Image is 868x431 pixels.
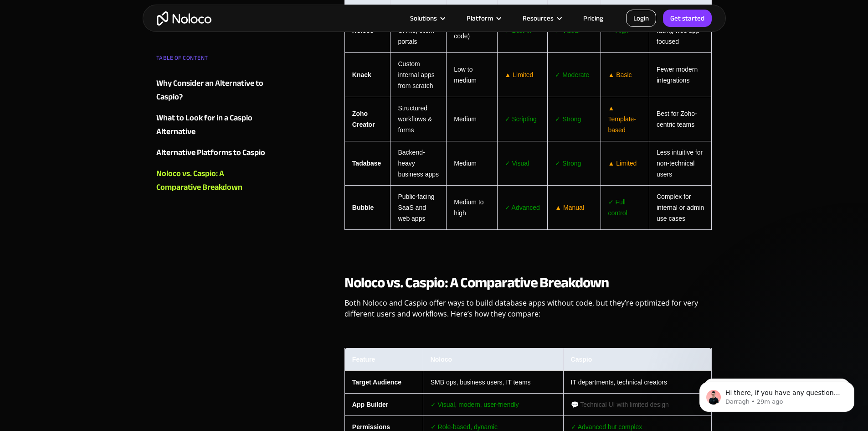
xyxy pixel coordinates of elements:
[572,12,615,24] a: Pricing
[601,186,649,230] td: ✓ Full control
[399,12,455,24] div: Solutions
[390,186,447,230] td: Public-facing SaaS and web apps
[563,348,712,371] th: Caspio
[344,394,423,416] td: App Builder
[423,371,563,394] td: SMB ops, business users, IT teams
[344,141,390,186] td: Tadabase
[497,141,548,186] td: ✓ Visual
[686,363,868,426] iframe: Intercom notifications message
[156,167,267,194] a: Noloco vs. Caspio: A Comparative Breakdown
[156,146,267,160] a: Alternative Platforms to Caspio
[563,371,712,394] td: IT departments, technical creators
[156,51,267,69] div: TABLE OF CONTENT
[626,10,656,27] a: Login
[497,97,548,141] td: ✓ Scripting
[344,348,423,371] th: Feature
[390,141,447,186] td: Backend-heavy business apps
[649,97,712,141] td: Best for Zoho-centric teams
[649,186,712,230] td: Complex for internal or admin use cases
[447,97,497,141] td: Medium
[423,394,563,416] td: ✓ Visual, modern, user-friendly
[649,141,712,186] td: Less intuitive for non-technical users
[601,53,649,97] td: ▲ Basic
[548,186,601,230] td: ▲ Manual
[497,53,548,97] td: ▲ Limited
[344,97,390,141] td: Zoho Creator
[390,53,447,97] td: Custom internal apps from scratch
[467,12,493,24] div: Platform
[663,10,712,27] a: Get started
[344,186,390,230] td: Bubble
[563,394,712,416] td: 💬 Technical UI with limited design
[447,186,497,230] td: Medium to high
[344,269,609,296] strong: Noloco vs. Caspio: A Comparative Breakdown
[410,12,437,24] div: Solutions
[447,141,497,186] td: Medium
[601,141,649,186] td: ▲ Limited
[523,12,554,24] div: Resources
[344,53,390,97] td: Knack
[455,12,511,24] div: Platform
[157,11,211,26] a: home
[447,53,497,97] td: Low to medium
[156,77,267,104] a: Why Consider an Alternative to Caspio?
[156,111,267,139] a: What to Look for in a Caspio Alternative
[548,141,601,186] td: ✓ Strong
[390,97,447,141] td: Structured workflows & forms
[511,12,572,24] div: Resources
[344,297,712,326] p: Both Noloco and Caspio offer ways to build database apps without code, but they’re optimized for ...
[156,146,265,160] div: Alternative Platforms to Caspio
[548,53,601,97] td: ✓ Moderate
[548,97,601,141] td: ✓ Strong
[649,53,712,97] td: Fewer modern integrations
[423,348,563,371] th: Noloco
[601,97,649,141] td: ▲ Template-based
[497,186,548,230] td: ✓ Advanced
[344,371,423,394] td: Target Audience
